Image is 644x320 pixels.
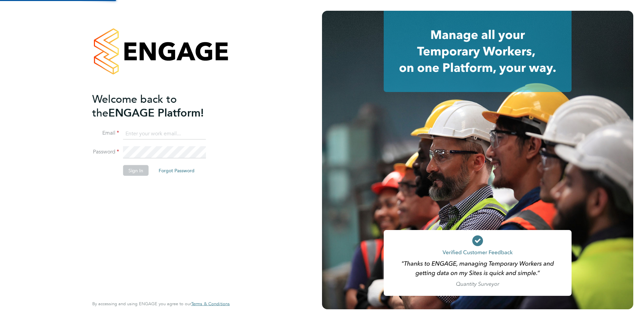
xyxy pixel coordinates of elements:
button: Sign In [123,165,149,176]
input: Enter your work email... [123,128,206,140]
label: Password [92,148,119,155]
span: Welcome back to the [92,92,177,119]
span: By accessing and using ENGAGE you agree to our [92,301,230,307]
label: Email [92,130,119,137]
button: Forgot Password [153,165,200,176]
span: Terms & Conditions [191,301,230,307]
h2: ENGAGE Platform! [92,92,223,120]
a: Terms & Conditions [191,301,230,307]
